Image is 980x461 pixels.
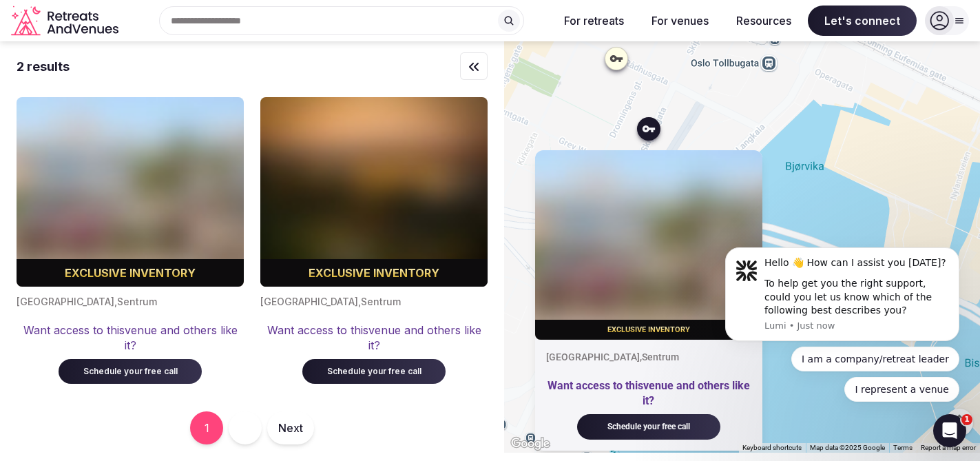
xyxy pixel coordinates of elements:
[17,97,244,287] img: Blurred cover image for a premium venue
[302,363,446,377] a: Schedule your free call
[319,366,429,378] div: Schedule your free call
[17,296,114,307] span: [GEOGRAPHIC_DATA]
[75,366,185,378] div: Schedule your free call
[260,265,488,281] div: Exclusive inventory
[17,265,244,281] div: Exclusive inventory
[534,325,762,334] div: Exclusive inventory
[534,150,762,340] img: Blurred cover image for a premium venue
[933,414,966,447] iframe: Intercom live chat
[260,97,488,287] img: Blurred cover image for a premium venue
[640,6,720,36] button: For venues
[361,296,401,307] span: Sentrum
[260,322,488,354] div: Want access to this venue and others like it?
[11,6,121,37] a: Visit the homepage
[117,296,157,307] span: Sentrum
[641,351,678,362] span: Sentrum
[545,378,751,409] div: Want access to this venue and others like it?
[17,322,244,354] div: Want access to this venue and others like it?
[639,351,641,362] span: ,
[553,6,635,36] button: For retreats
[725,6,802,36] button: Resources
[808,6,917,36] span: Let's connect
[17,58,70,75] div: 2 results
[508,435,553,453] img: Google
[576,422,720,431] a: Schedule your free call
[593,421,703,433] div: Schedule your free call
[114,296,117,307] span: ,
[358,296,361,307] span: ,
[810,444,885,451] span: Map data ©2025 Google
[59,363,202,377] a: Schedule your free call
[260,296,358,307] span: [GEOGRAPHIC_DATA]
[267,411,314,444] button: Next
[705,172,980,424] iframe: Intercom notifications message
[545,351,639,362] span: [GEOGRAPHIC_DATA]
[11,6,121,37] svg: Retreats and Venues company logo
[893,444,913,451] a: Terms (opens in new tab)
[961,414,972,425] span: 1
[921,444,976,451] a: Report a map error
[508,435,553,453] a: Open this area in Google Maps (opens a new window)
[742,443,802,453] button: Keyboard shortcuts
